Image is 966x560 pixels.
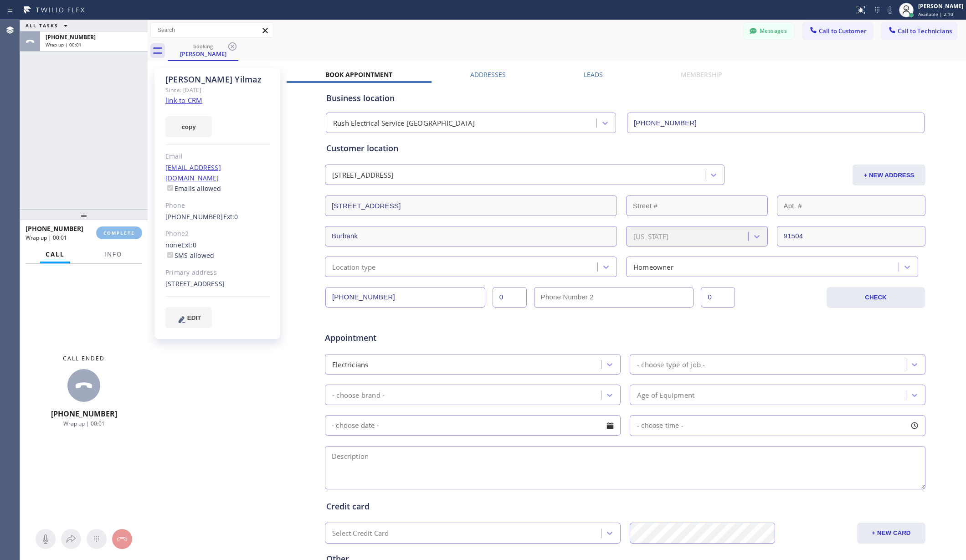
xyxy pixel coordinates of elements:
div: Email [165,151,270,162]
div: none [165,240,270,261]
button: Call [40,246,70,263]
button: Messages [744,22,794,40]
a: link to CRM [165,96,202,105]
span: Wrap up | 00:01 [26,234,67,241]
label: Membership [681,70,722,79]
input: ZIP [777,226,926,247]
input: Phone Number [627,113,925,133]
label: SMS allowed [165,251,214,260]
a: [PHONE_NUMBER] [165,212,223,221]
div: [STREET_ADDRESS] [165,279,270,289]
span: Info [104,250,122,258]
label: Emails allowed [165,184,221,193]
label: Leads [584,70,603,79]
span: Call [46,250,65,258]
input: Emails allowed [167,185,173,191]
button: Mute [884,4,896,16]
button: Info [99,246,128,263]
button: + NEW CARD [857,523,925,544]
div: Rush Electrical Service [GEOGRAPHIC_DATA] [333,118,475,128]
input: - choose date - [325,415,621,436]
button: Mute [36,529,56,549]
span: COMPLETE [103,230,135,236]
input: Phone Number 2 [534,287,694,308]
label: Addresses [470,70,506,79]
button: + NEW ADDRESS [853,164,925,185]
input: City [325,226,617,247]
span: Ext: 0 [223,212,238,221]
input: Search [151,23,273,37]
div: [PERSON_NAME] [918,2,963,10]
button: CHECK [827,287,925,308]
div: Electricians [332,359,368,370]
span: Call to Technicians [898,27,952,35]
div: Homeowner [633,262,673,272]
button: copy [165,116,212,137]
div: [PERSON_NAME] Yilmaz [165,74,270,85]
span: Wrap up | 00:01 [46,41,82,48]
span: - choose time - [637,421,683,430]
div: [PERSON_NAME] [169,50,237,58]
div: Phone [165,200,270,211]
div: Phone2 [165,229,270,239]
button: Call to Technicians [882,22,957,40]
button: COMPLETE [96,226,142,239]
div: Since: [DATE] [165,85,270,95]
input: Ext. 2 [701,287,735,308]
span: [PHONE_NUMBER] [51,409,117,419]
input: Street # [626,195,768,216]
button: Open dialpad [87,529,107,549]
div: Select Credit Card [332,528,389,539]
input: SMS allowed [167,252,173,258]
div: - choose brand - [332,390,385,400]
button: Open directory [61,529,81,549]
div: Primary address [165,267,270,278]
div: [STREET_ADDRESS] [332,170,393,180]
div: booking [169,43,237,50]
span: Wrap up | 00:01 [63,420,105,427]
div: Location type [332,262,376,272]
button: Call to Customer [803,22,873,40]
div: Business location [326,92,924,104]
div: Michael Yilmaz [169,41,237,60]
div: Credit card [326,500,924,513]
span: [PHONE_NUMBER] [26,224,83,233]
button: Hang up [112,529,132,549]
input: Apt. # [777,195,926,216]
span: [PHONE_NUMBER] [46,33,96,41]
button: EDIT [165,307,212,328]
span: Available | 2:10 [918,11,953,17]
input: Address [325,195,617,216]
span: Call to Customer [819,27,867,35]
label: Book Appointment [325,70,392,79]
div: Customer location [326,142,924,154]
span: Call ended [63,354,105,362]
span: ALL TASKS [26,22,58,29]
div: Age of Equipment [637,390,694,400]
span: Appointment [325,332,524,344]
input: Ext. [493,287,527,308]
span: Ext: 0 [181,241,196,249]
div: - choose type of job - [637,359,705,370]
button: ALL TASKS [20,20,77,31]
input: Phone Number [325,287,485,308]
a: [EMAIL_ADDRESS][DOMAIN_NAME] [165,163,221,182]
span: EDIT [187,314,201,321]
